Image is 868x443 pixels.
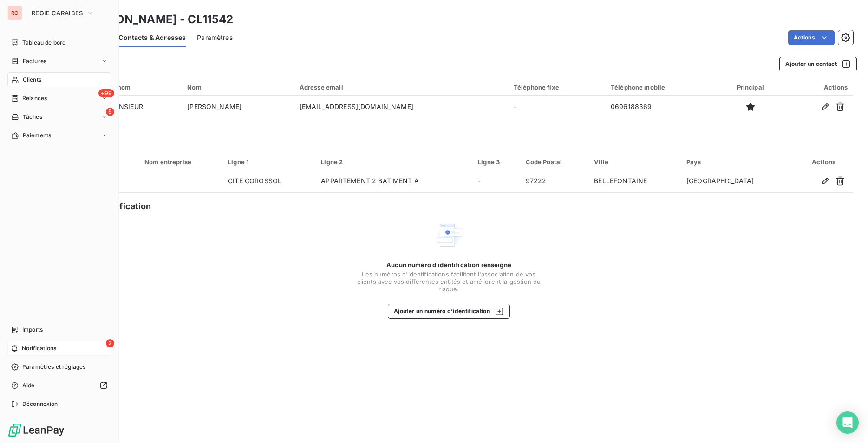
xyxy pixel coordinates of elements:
td: CITE COROSSOL [222,170,315,193]
div: Prénom [108,83,176,91]
td: - [508,96,605,118]
td: [PERSON_NAME] [182,96,294,118]
span: Tâches [23,113,42,121]
span: Paramètres et réglages [22,363,85,371]
div: Actions [789,83,848,91]
span: Déconnexion [22,400,58,408]
span: Paiements [23,131,51,140]
div: Téléphone fixe [514,83,600,91]
div: Ligne 3 [478,158,514,166]
span: Paramètres [197,33,233,42]
div: RC [7,6,22,20]
div: Ligne 1 [228,158,310,166]
span: REGIE CARAIBES [32,9,83,17]
span: Contacts & Adresses [118,33,186,42]
td: [GEOGRAPHIC_DATA] [681,170,794,193]
span: Tableau de bord [22,39,65,47]
span: Imports [22,326,43,334]
td: MONSIEUR [102,96,182,118]
button: Ajouter un contact [779,57,857,71]
td: - [472,170,520,193]
span: +99 [98,89,114,97]
a: Aide [7,378,111,393]
button: Ajouter un numéro d’identification [388,304,510,319]
div: Ville [594,158,675,166]
span: Clients [23,76,41,84]
span: Aucun numéro d’identification renseigné [386,261,511,269]
span: Notifications [22,344,56,353]
span: Aide [22,381,35,390]
span: Relances [22,94,47,103]
div: Open Intercom Messenger [836,411,859,434]
td: 97222 [520,170,589,193]
img: Logo LeanPay [7,423,65,437]
div: Téléphone mobile [611,83,712,91]
div: Code Postal [526,158,583,166]
div: Ligne 2 [321,158,467,166]
button: Actions [788,30,835,45]
div: Nom entreprise [144,158,217,166]
span: 2 [106,339,114,347]
td: BELLEFONTAINE [588,170,681,193]
span: 5 [106,108,114,116]
img: Empty state [434,220,464,250]
div: Pays [686,158,789,166]
td: APPARTEMENT 2 BATIMENT A [315,170,472,193]
h3: [PERSON_NAME] - CL11542 [82,11,233,28]
div: Adresse email [300,83,503,91]
td: 0696188369 [605,96,718,118]
span: Les numéros d'identifications facilitent l'association de vos clients avec vos différentes entité... [356,270,542,293]
div: Principal [723,83,777,91]
div: Actions [800,158,848,166]
span: Factures [23,57,46,65]
div: Nom [187,83,288,91]
td: [EMAIL_ADDRESS][DOMAIN_NAME] [294,96,508,118]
